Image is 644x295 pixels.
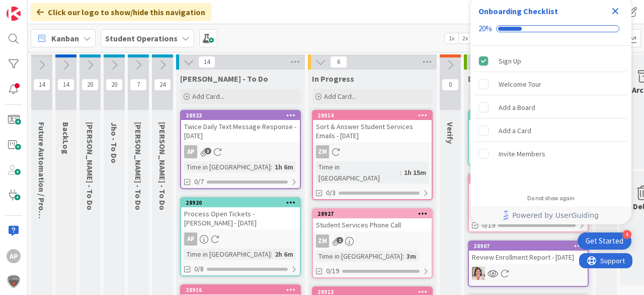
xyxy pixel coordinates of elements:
[442,79,459,91] span: 0
[312,74,354,84] span: In Progress
[469,111,588,142] div: 28897Current Student Snapshot (Week-End)) - [DATE]
[468,74,487,84] span: Done
[316,145,329,158] div: ZM
[324,92,356,101] span: Add Card...
[499,148,545,160] div: Invite Members
[194,176,204,187] span: 0/7
[192,92,224,101] span: Add Card...
[82,79,99,91] span: 20
[512,209,599,221] span: Powered by UserGuiding
[186,286,300,293] div: 28916
[458,33,472,43] span: 2x
[106,79,123,91] span: 20
[33,79,50,91] span: 14
[181,111,300,120] div: 28923
[469,251,588,264] div: Review Enrollment Report - [DATE]
[317,112,432,119] div: 28914
[154,79,171,91] span: 24
[474,96,627,119] div: Add a Board is incomplete.
[403,251,404,262] span: :
[474,143,627,165] div: Invite Members is incomplete.
[21,2,46,14] span: Support
[85,122,95,210] span: Emilie - To Do
[184,145,197,158] div: AP
[181,120,300,142] div: Twice Daily Text Message Response - [DATE]
[469,174,588,184] div: 28926
[271,161,272,172] span: :
[469,174,588,197] div: 28926Student Services Phone Call
[330,56,347,68] span: 6
[469,200,588,213] div: ZM
[313,145,432,158] div: ZM
[157,122,168,210] span: Eric - To Do
[7,7,21,21] img: Visit kanbanzone.com
[130,79,147,91] span: 7
[313,111,432,142] div: 28914Sort & Answer Student Services Emails - [DATE]
[186,199,300,206] div: 28920
[105,33,178,43] b: Student Operations
[313,209,432,218] div: 28927
[186,112,300,119] div: 28923
[313,120,432,142] div: Sort & Answer Student Services Emails - [DATE]
[272,249,296,260] div: 2h 6m
[181,198,300,207] div: 28920
[470,46,631,188] div: Checklist items
[317,210,432,217] div: 28927
[61,122,71,154] span: BackLog
[474,120,627,142] div: Add a Card is incomplete.
[184,249,271,260] div: Time in [GEOGRAPHIC_DATA]
[57,79,74,91] span: 14
[400,167,401,178] span: :
[499,101,535,113] div: Add a Board
[316,234,329,248] div: ZM
[469,184,588,197] div: Student Services Phone Call
[272,161,296,172] div: 1h 6m
[474,73,627,95] div: Welcome Tour is incomplete.
[313,111,432,120] div: 28914
[181,285,300,294] div: 28916
[469,120,588,142] div: Current Student Snapshot (Week-End)) - [DATE]
[499,78,541,90] div: Welcome Tour
[313,234,432,248] div: ZM
[527,194,575,202] div: Do not show again
[586,236,623,246] div: Get Started
[205,148,211,154] span: 3
[194,264,204,274] span: 0/8
[7,249,21,263] div: AP
[316,161,400,184] div: Time in [GEOGRAPHIC_DATA]
[469,145,588,158] div: EW
[181,111,300,142] div: 28923Twice Daily Text Message Response - [DATE]
[181,198,300,229] div: 28920Process Open Tickets - [PERSON_NAME] - [DATE]
[313,218,432,231] div: Student Services Phone Call
[478,24,623,33] div: Checklist progress: 20%
[109,122,119,163] span: Jho - To Do
[475,206,626,224] a: Powered by UserGuiding
[184,161,271,172] div: Time in [GEOGRAPHIC_DATA]
[181,232,300,246] div: AP
[445,33,458,43] span: 1x
[37,122,47,259] span: Future Automation / Process Building
[469,111,588,120] div: 28897
[478,24,492,33] div: 20%
[622,230,631,239] div: 4
[316,251,403,262] div: Time in [GEOGRAPHIC_DATA]
[482,220,495,230] span: 0/19
[337,237,343,244] span: 1
[198,56,215,68] span: 14
[499,55,521,67] div: Sign Up
[7,274,21,288] img: avatar
[499,125,531,137] div: Add a Card
[472,267,485,280] img: EW
[469,242,588,251] div: 28907
[474,50,627,72] div: Sign Up is complete.
[401,167,429,178] div: 1h 15m
[578,232,631,250] div: Open Get Started checklist, remaining modules: 4
[181,207,300,229] div: Process Open Tickets - [PERSON_NAME] - [DATE]
[478,5,558,17] div: Onboarding Checklist
[473,243,588,250] div: 28907
[469,242,588,264] div: 28907Review Enrollment Report - [DATE]
[470,206,631,224] div: Footer
[326,266,339,276] span: 0/19
[51,32,79,44] span: Kanban
[445,122,455,144] span: Verify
